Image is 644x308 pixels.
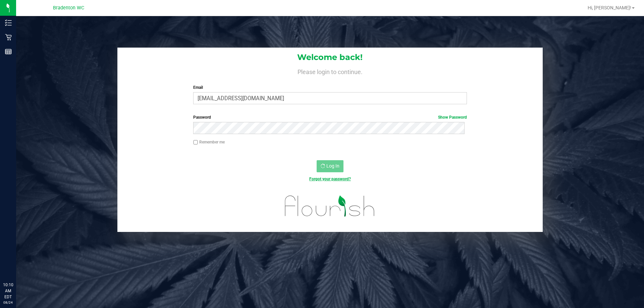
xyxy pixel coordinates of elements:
[5,19,12,26] inline-svg: Inventory
[193,84,467,90] label: Email
[326,163,339,169] span: Log In
[588,5,631,10] span: Hi, [PERSON_NAME]!
[193,140,198,145] input: Remember me
[277,189,383,223] img: flourish_logo.svg
[193,115,211,120] span: Password
[193,139,225,145] label: Remember me
[3,300,13,305] p: 08/24
[317,160,343,172] button: Log In
[3,282,13,300] p: 10:10 AM EDT
[438,115,467,120] a: Show Password
[117,53,543,62] h1: Welcome back!
[117,67,543,75] h4: Please login to continue.
[5,34,12,41] inline-svg: Retail
[309,177,351,181] a: Forgot your password?
[5,48,12,55] inline-svg: Reports
[53,5,84,11] span: Bradenton WC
